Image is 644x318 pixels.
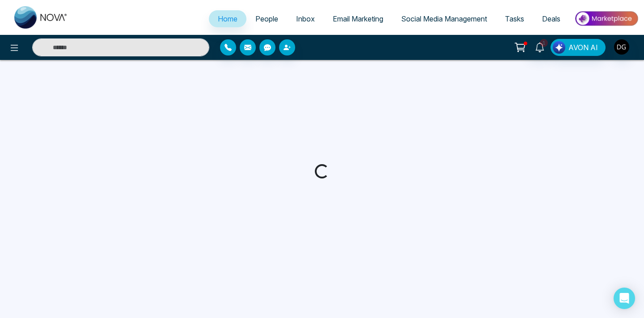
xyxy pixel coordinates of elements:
[505,14,524,23] span: Tasks
[533,10,569,27] a: Deals
[542,14,560,23] span: Deals
[333,14,383,23] span: Email Marketing
[324,10,392,27] a: Email Marketing
[529,39,551,55] a: 1
[614,288,635,309] div: Open Intercom Messenger
[401,14,487,23] span: Social Media Management
[540,39,548,47] span: 1
[296,14,315,23] span: Inbox
[496,10,533,27] a: Tasks
[246,10,287,27] a: People
[218,14,237,23] span: Home
[614,39,629,55] img: User Avatar
[209,10,246,27] a: Home
[392,10,496,27] a: Social Media Management
[568,42,598,53] span: AVON AI
[287,10,324,27] a: Inbox
[255,14,278,23] span: People
[551,39,606,56] button: AVON AI
[574,8,639,29] img: Market-place.gif
[14,6,68,29] img: Nova CRM Logo
[553,41,565,54] img: Lead Flow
